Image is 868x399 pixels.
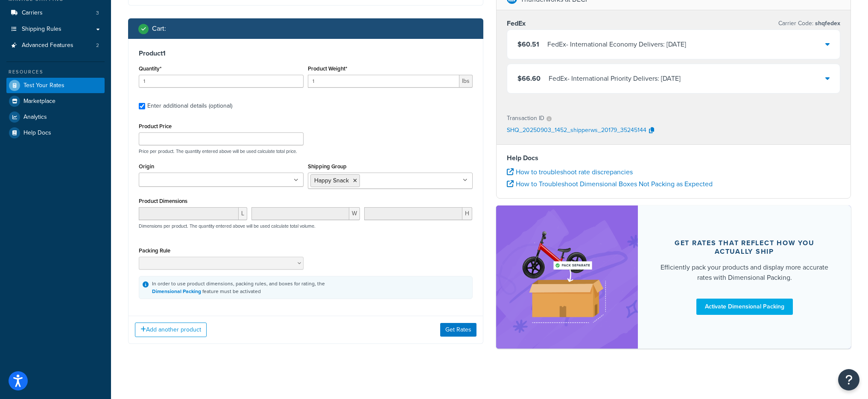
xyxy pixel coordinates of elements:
[549,73,681,85] div: FedEx - International Priority Delivers: [DATE]
[152,280,325,295] div: In order to use product dimensions, packing rules, and boxes for rating, the feature must be acti...
[308,163,347,170] label: Shipping Group
[6,5,105,21] a: Carriers3
[135,323,207,337] button: Add another product
[139,247,170,254] label: Packing Rule
[137,223,316,229] p: Dimensions per product. The quantity entered above will be used calculate total volume.
[139,65,161,72] label: Quantity*
[517,39,539,49] span: $60.51
[838,369,859,390] button: Open Resource Center
[462,207,472,220] span: H
[507,112,544,124] p: Transaction ID
[6,38,105,53] li: Advanced Features
[314,176,349,185] span: Happy Snack
[22,26,61,33] span: Shipping Rules
[6,38,105,53] a: Advanced Features2
[23,98,56,105] span: Marketplace
[507,19,526,28] h3: FedEx
[137,148,475,154] p: Price per product. The quantity entered above will be used calculate total price.
[696,299,793,315] a: Activate Dimensional Packing
[139,49,473,58] h3: Product 1
[22,42,73,49] span: Advanced Features
[658,262,830,283] div: Efficiently pack your products and display more accurate rates with Dimensional Packing.
[308,65,347,72] label: Product Weight*
[6,68,105,76] div: Resources
[507,179,713,189] a: How to Troubleshoot Dimensional Boxes Not Packing as Expected
[139,103,145,109] input: Enter additional details (optional)
[547,38,686,50] div: FedEx - International Economy Delivers: [DATE]
[96,9,99,17] span: 3
[239,207,247,220] span: L
[6,94,105,109] a: Marketplace
[139,163,154,170] label: Origin
[152,288,201,295] a: Dimensional Packing
[139,198,187,204] label: Product Dimensions
[440,323,476,337] button: Get Rates
[96,42,99,49] span: 2
[6,125,105,141] a: Help Docs
[152,25,166,32] h2: Cart :
[6,5,105,21] li: Carriers
[507,167,633,177] a: How to troubleshoot rate discrepancies
[22,9,43,17] span: Carriers
[349,207,360,220] span: W
[23,129,51,137] span: Help Docs
[813,19,840,28] span: shqfedex
[6,109,105,125] a: Analytics
[514,218,620,335] img: feature-image-dim-d40ad3071a2b3c8e08177464837368e35600d3c5e73b18a22c1e4bb210dc32ac.png
[6,78,105,93] a: Test Your Rates
[147,100,232,112] div: Enter additional details (optional)
[459,75,473,88] span: lbs
[507,124,646,137] p: SHQ_20250903_1452_shipperws_20179_35245144
[507,153,841,163] h4: Help Docs
[23,114,47,121] span: Analytics
[517,73,541,83] span: $66.60
[6,21,105,37] a: Shipping Rules
[23,82,64,89] span: Test Your Rates
[139,75,304,88] input: 0.0
[658,239,830,256] div: Get rates that reflect how you actually ship
[778,18,840,29] p: Carrier Code:
[308,75,459,88] input: 0.00
[139,123,172,129] label: Product Price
